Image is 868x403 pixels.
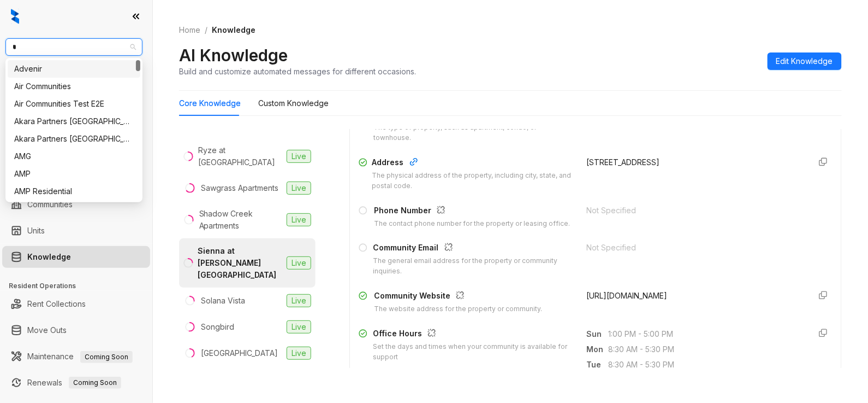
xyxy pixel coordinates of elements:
span: 8:30 AM - 5:30 PM [609,343,802,355]
span: Live [287,294,311,307]
button: Edit Knowledge [768,52,842,70]
div: Not Specified [587,205,802,217]
a: Communities [27,194,73,215]
div: Address [372,156,574,171]
div: Advenir [14,63,134,75]
li: Rent Collections [2,293,150,315]
div: Not Specified [587,242,802,254]
div: Akara Partners Nashville [8,113,140,130]
li: Renewals [2,372,150,394]
div: Advenir [8,60,140,78]
h3: Resident Operations [9,281,152,291]
span: Edit Knowledge [776,55,833,67]
div: The website address for the property or community. [374,304,542,314]
li: Maintenance [2,346,150,367]
span: Knowledge [212,25,255,34]
span: [URL][DOMAIN_NAME] [587,291,668,300]
li: Units [2,220,150,242]
span: Coming Soon [80,351,133,363]
a: Units [27,220,45,242]
div: Solana Vista [201,295,245,307]
div: AMP Residential [14,185,134,197]
span: Live [287,256,311,270]
div: AMG [8,148,140,165]
div: The type of property, such as apartment, condo, or townhouse. [374,122,574,143]
div: Akara Partners [GEOGRAPHIC_DATA] [14,133,134,145]
div: AMP Residential [8,183,140,200]
a: RenewalsComing Soon [27,372,121,394]
span: Live [287,213,311,226]
span: United Apartment Group [12,39,136,55]
div: The contact phone number for the property or leasing office. [374,219,570,229]
div: AMG [14,150,134,162]
div: Set the days and times when your community is available for support [373,342,574,363]
li: Move Outs [2,319,150,341]
li: Leasing [2,120,150,142]
div: Akara Partners Phoenix [8,130,140,148]
div: Build and customize automated messages for different occasions. [179,66,416,77]
div: [STREET_ADDRESS] [587,156,802,168]
div: Songbird [201,321,234,333]
span: Live [287,150,311,163]
div: Community Email [373,242,574,256]
div: Core Knowledge [179,97,241,109]
div: Community Website [374,290,542,304]
span: 8:30 AM - 5:30 PM [609,359,802,371]
li: Communities [2,194,150,215]
a: Home [177,24,203,36]
a: Move Outs [27,319,67,341]
span: Tue [587,359,609,371]
div: Sienna at [PERSON_NAME][GEOGRAPHIC_DATA] [198,245,282,281]
div: Air Communities Test E2E [8,95,140,113]
a: Knowledge [27,246,71,268]
a: Rent Collections [27,293,86,315]
li: Knowledge [2,246,150,268]
div: AMP [8,165,140,183]
span: 1:00 PM - 5:00 PM [609,328,802,340]
div: The physical address of the property, including city, state, and postal code. [372,171,574,191]
div: Phone Number [374,205,570,219]
div: Air Communities [8,78,140,95]
div: Air Communities [14,80,134,92]
span: Live [287,347,311,360]
span: Live [287,182,311,195]
div: The general email address for the property or community inquiries. [373,256,574,277]
div: AMP [14,168,134,180]
img: logo [11,9,19,24]
h2: AI Knowledge [179,45,288,66]
div: [GEOGRAPHIC_DATA] [201,347,278,359]
span: Sun [587,328,609,340]
div: Akara Partners [GEOGRAPHIC_DATA] [14,115,134,127]
div: Office Hours [373,328,574,342]
li: / [205,24,207,36]
span: Live [287,320,311,334]
li: Collections [2,147,150,168]
div: Ryze at [GEOGRAPHIC_DATA] [198,144,282,168]
div: Sawgrass Apartments [201,182,278,194]
div: Shadow Creek Apartments [199,208,282,232]
span: Coming Soon [69,377,121,389]
div: Custom Knowledge [258,97,329,109]
li: Leads [2,73,150,95]
span: Mon [587,343,609,355]
div: Air Communities Test E2E [14,98,134,110]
